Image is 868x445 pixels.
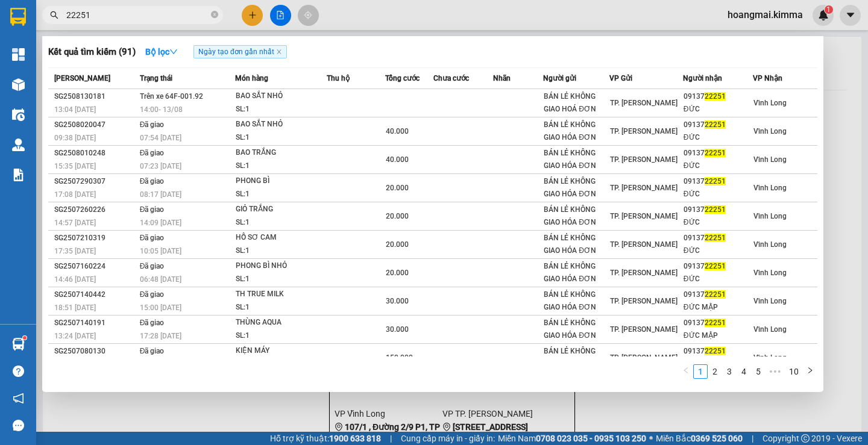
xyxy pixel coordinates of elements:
h3: Kết quả tìm kiếm ( 91 ) [48,46,136,58]
div: GIỎ TRẮNG [236,203,326,216]
div: ĐỨC [684,131,752,144]
span: 30.000 [386,325,409,334]
a: 5 [752,365,765,378]
div: SL: 1 [236,131,326,145]
a: 3 [723,365,736,378]
img: dashboard-icon [12,48,25,61]
span: Trên xe 64F-001.92 [140,92,203,101]
div: PHONG BÌ [236,175,326,188]
li: 10 [785,364,803,379]
div: SG2507290307 [54,175,136,188]
span: Đã giao [140,234,165,242]
span: TP. [PERSON_NAME] [610,297,678,305]
div: SL: 1 [236,244,326,258]
div: SL: 1 [236,216,326,229]
span: 40.000 [386,155,409,164]
span: 20.000 [386,269,409,277]
img: warehouse-icon [12,108,25,121]
span: Món hàng [235,74,268,82]
span: right [807,367,814,374]
div: ĐỨC [684,160,752,172]
li: 2 [708,364,722,379]
span: 14:09 [DATE] [140,219,181,227]
span: Nhãn [493,74,511,82]
span: 20.000 [386,184,409,192]
div: ĐỨC MẬP [684,301,752,314]
span: TP. [PERSON_NAME] [610,240,678,249]
div: 09137 [684,90,752,103]
div: BÁN LẺ KHÔNG GIAO HÓA ĐƠN [544,147,609,172]
img: warehouse-icon [12,338,25,350]
span: 22251 [705,262,726,270]
div: ĐỨC [684,273,752,285]
span: TP. [PERSON_NAME] [610,99,678,107]
span: question-circle [13,366,24,377]
span: Đã giao [140,290,165,299]
div: BÁN LẺ KHÔNG GIAO HÓA ĐƠN [544,232,609,257]
span: TP. [PERSON_NAME] [610,127,678,135]
span: 06:48 [DATE] [140,275,181,284]
img: warehouse-icon [12,78,25,91]
div: 09137 [684,317,752,329]
span: Vĩnh Long [753,353,787,362]
span: Đã giao [140,205,165,214]
div: TH TRUE MILK [236,288,326,301]
span: 18:51 [DATE] [54,303,96,312]
button: Bộ lọcdown [136,42,187,61]
sup: 1 [23,336,27,340]
span: VP Nhận [753,74,782,82]
span: Người gửi [543,74,576,82]
span: Đã giao [140,177,165,185]
img: warehouse-icon [12,138,25,151]
li: 3 [722,364,737,379]
li: Previous Page [679,364,693,379]
div: THÙNG AQUA [236,316,326,329]
div: SG2507260226 [54,204,136,216]
span: Vĩnh Long [753,240,787,249]
div: 09137 [684,288,752,301]
span: close-circle [211,10,218,21]
div: 09137 [684,175,752,188]
span: Vĩnh Long [753,325,787,334]
div: SG2508130181 [54,90,136,103]
span: Vĩnh Long [753,127,787,135]
span: 14:00 - 13/08 [140,105,183,114]
div: 09137 [684,345,752,358]
li: 1 [693,364,708,379]
div: SG2507080130 [54,345,136,358]
span: 07:54 [DATE] [140,134,181,142]
span: Thu hộ [327,74,350,82]
span: 22251 [705,205,726,214]
div: SL: 1 [236,329,326,343]
span: TP. [PERSON_NAME] [610,184,678,192]
div: BAO TRẮNG [236,146,326,160]
span: 22251 [705,290,726,299]
div: SG2507140191 [54,317,136,329]
li: 5 [751,364,766,379]
button: right [803,364,817,379]
a: 10 [785,365,802,378]
div: BAO SẮT NHỎ [236,90,326,103]
div: KIỆN MÁY [236,344,326,358]
span: close-circle [211,11,218,18]
span: 22251 [705,92,726,101]
div: ĐỨC [684,216,752,229]
div: BÁN LẺ KHÔNG GIAO HÓA ĐƠN [544,288,609,314]
span: down [169,48,178,56]
span: 17:08 [DATE] [54,190,96,199]
div: SL: 1 [236,188,326,201]
span: TP. [PERSON_NAME] [610,212,678,220]
div: BÁN LẺ KHÔNG GIAO HÓA ĐƠN [544,260,609,285]
span: 22251 [705,177,726,185]
span: 22251 [705,149,726,157]
div: SL: 1 [236,160,326,173]
span: Tổng cước [385,74,420,82]
div: SG2508010248 [54,147,136,160]
span: 15:35 [DATE] [54,162,96,170]
span: TP. [PERSON_NAME] [610,353,678,362]
span: Vĩnh Long [753,184,787,192]
div: SL: 1 [236,103,326,116]
div: 09137 [684,232,752,244]
div: BÁN LẺ KHÔNG GIAO HÓA ĐƠN [544,317,609,342]
span: Vĩnh Long [753,212,787,220]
